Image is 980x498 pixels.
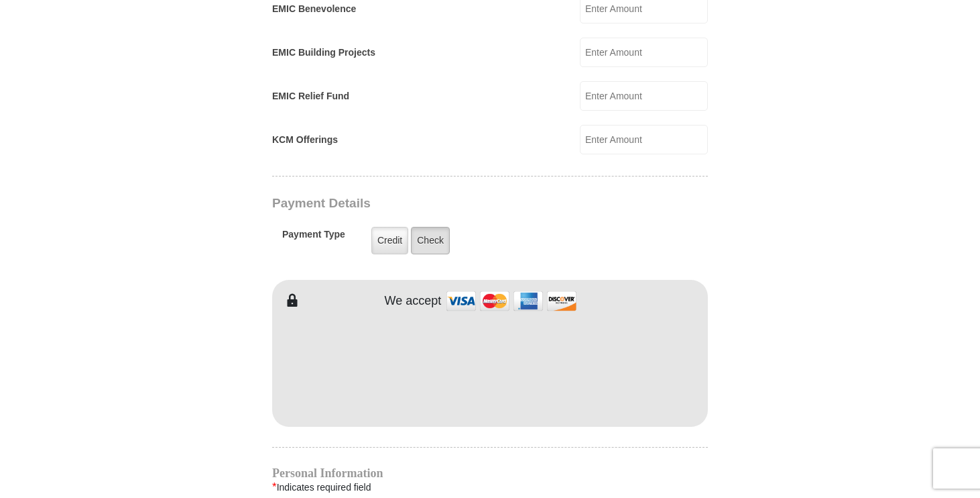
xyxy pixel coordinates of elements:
[272,133,338,147] label: KCM Offerings
[580,125,708,154] input: Enter Amount
[272,479,708,496] div: Indicates required field
[272,468,708,479] h4: Personal Information
[580,38,708,67] input: Enter Amount
[282,229,345,247] h5: Payment Type
[371,227,408,254] label: Credit
[272,2,356,16] label: EMIC Benevolence
[272,196,614,211] h3: Payment Details
[580,81,708,111] input: Enter Amount
[272,89,349,103] label: EMIC Relief Fund
[444,287,578,315] img: credit cards accepted
[411,227,450,254] label: Check
[385,294,442,309] h4: We accept
[272,46,375,60] label: EMIC Building Projects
